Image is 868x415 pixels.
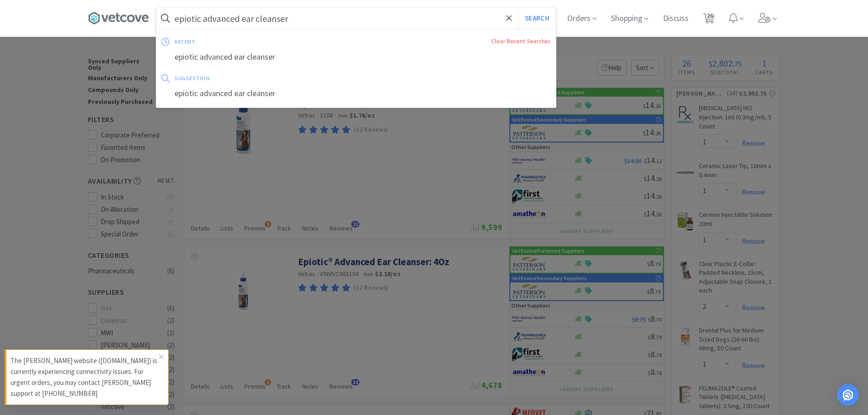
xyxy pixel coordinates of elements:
[699,15,718,24] a: 26
[518,8,556,29] button: Search
[156,49,556,66] div: epiotic advanced ear cleanser
[175,71,380,85] div: suggestion
[659,15,692,23] a: Discuss
[156,8,556,29] input: Search by item, sku, manufacturer, ingredient, size...
[10,355,159,399] p: The [PERSON_NAME] website ([DOMAIN_NAME]) is currently experiencing connectivity issues. For urge...
[175,35,343,49] div: recent
[156,85,556,102] div: epiotic advanced ear cleanser
[491,37,550,45] a: Clear Recent Searches
[837,384,859,406] div: Open Intercom Messenger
